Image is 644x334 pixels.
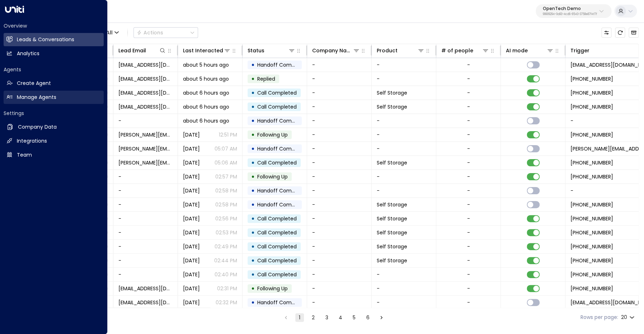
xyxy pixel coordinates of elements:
div: • [251,143,255,155]
div: - [467,257,470,264]
span: +13322372563 [570,257,613,264]
button: Go to page 3 [323,313,331,322]
div: • [251,157,255,169]
span: Following Up [257,131,288,138]
button: page 1 [295,313,304,322]
div: - [467,173,470,180]
td: - [372,128,436,142]
button: Customize [601,28,611,38]
span: jimlake@gmail.com [118,299,173,306]
span: Call Completed [257,229,297,236]
td: - [113,170,178,183]
p: 02:32 PM [216,299,237,306]
a: Create Agent [4,77,104,90]
td: - [307,114,372,128]
td: - [307,128,372,142]
span: Call Completed [257,271,297,278]
span: Sep 29, 2025 [183,243,200,250]
div: • [251,73,255,85]
span: james.smith@gmail.com [118,131,173,138]
td: - [113,268,178,281]
div: Trigger [570,46,589,55]
div: AI mode [506,46,554,55]
td: - [372,268,436,281]
div: - [467,89,470,96]
span: +18287760820 [570,89,613,96]
div: Lead Email [118,46,146,55]
div: • [251,199,255,211]
span: about 5 hours ago [183,61,229,68]
td: - [307,100,372,114]
p: OpenTech Demo [543,6,597,11]
span: jloftin@opentechalliance.com [118,89,173,96]
div: Actions [137,29,163,36]
span: Self Storage [377,103,407,110]
td: - [372,114,436,128]
div: # of people [441,46,489,55]
p: 05:07 AM [215,145,237,152]
div: - [467,243,470,250]
td: - [113,198,178,211]
a: Team [4,148,104,162]
span: Self Storage [377,201,407,208]
p: 02:58 PM [215,201,237,208]
div: • [251,87,255,99]
span: Self Storage [377,243,407,250]
span: Self Storage [377,257,407,264]
td: - [113,114,178,128]
p: 12:51 PM [219,131,237,138]
div: • [251,213,255,225]
td: - [113,240,178,253]
td: - [307,240,372,253]
a: Analytics [4,47,104,60]
p: 02:56 PM [215,215,237,222]
h2: Agents [4,66,104,73]
div: - [467,215,470,222]
td: - [307,86,372,100]
h2: Create Agent [17,80,51,87]
div: • [251,115,255,127]
div: • [251,171,255,183]
td: - [307,226,372,239]
a: Company Data [4,120,104,134]
td: - [307,296,372,309]
span: Call Completed [257,257,297,264]
h2: Company Data [18,123,57,131]
div: • [251,296,255,309]
div: • [251,282,255,295]
p: 99909294-0a93-4cd6-8543-3758e87f4f7f [543,13,597,16]
span: Sep 29, 2025 [183,257,200,264]
td: - [307,282,372,295]
div: Last Interacted [183,46,223,55]
span: james.smith@gmail.com [118,145,173,152]
span: Sep 29, 2025 [183,271,200,278]
span: Call Completed [257,89,297,96]
div: Company Name [312,46,353,55]
span: +13322372563 [570,201,613,208]
span: Handoff Completed [257,61,308,68]
div: Status [248,46,264,55]
span: Call Completed [257,215,297,222]
h2: Overview [4,22,104,29]
div: - [467,201,470,208]
div: • [251,185,255,197]
td: - [113,212,178,225]
div: Last Interacted [183,46,231,55]
div: Product [377,46,398,55]
td: - [307,170,372,183]
td: - [307,198,372,211]
span: jloftin@opentechalliance.com [118,103,173,110]
td: - [307,156,372,170]
span: +12184894673 [570,285,613,292]
span: about 6 hours ago [183,103,229,110]
td: - [113,254,178,267]
span: Self Storage [377,89,407,96]
span: about 5 hours ago [183,75,229,82]
div: - [467,187,470,194]
span: Handoff Completed [257,187,308,194]
span: Oct 03, 2025 [183,159,200,166]
div: - [467,117,470,124]
div: - [467,285,470,292]
span: Replied [257,75,275,82]
span: Sep 29, 2025 [183,215,200,222]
